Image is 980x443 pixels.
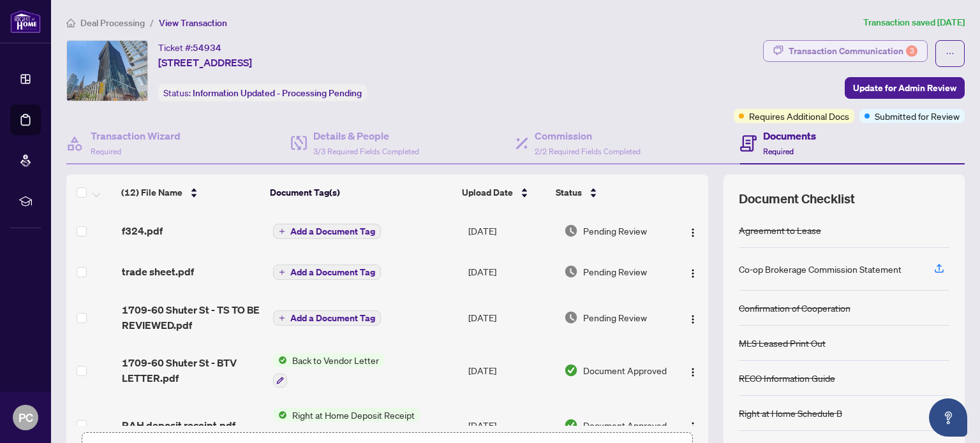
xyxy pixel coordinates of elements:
span: Status [556,185,582,200]
span: ellipsis [946,49,954,58]
img: Document Status [564,363,578,377]
button: Logo [683,261,703,282]
button: Add a Document Tag [273,310,381,326]
td: [DATE] [463,210,559,251]
span: Right at Home Deposit Receipt [287,408,420,422]
div: Confirmation of Cooperation [739,301,850,315]
span: 2/2 Required Fields Completed [535,147,641,156]
div: Transaction Communication [789,41,917,61]
span: Add a Document Tag [290,268,375,277]
span: Pending Review [583,224,647,238]
span: PC [19,409,33,426]
span: 1709-60 Shuter St - BTV LETTER.pdf [122,355,262,386]
span: Upload Date [462,185,513,200]
button: Add a Document Tag [273,264,381,280]
div: Co-op Brokerage Commission Statement [739,262,902,276]
img: Status Icon [273,408,287,422]
h4: Transaction Wizard [91,128,181,143]
span: plus [279,269,285,275]
button: Logo [683,221,703,241]
div: Agreement to Lease [739,223,821,237]
span: 54934 [193,42,221,54]
span: Submitted for Review [875,109,960,123]
button: Logo [683,360,703,381]
img: logo [10,10,41,33]
span: (12) File Name [121,185,182,200]
img: Status Icon [273,353,287,367]
button: Transaction Communication3 [763,40,928,62]
h4: Details & People [313,128,419,143]
div: RECO Information Guide [739,371,835,385]
span: View Transaction [159,17,227,29]
img: Logo [688,228,698,238]
div: Status: [158,84,367,101]
span: Deal Processing [80,17,145,29]
span: Add a Document Tag [290,227,375,236]
span: 3/3 Required Fields Completed [313,147,419,156]
button: Update for Admin Review [845,77,965,99]
button: Add a Document Tag [273,310,381,326]
span: Document Approved [583,363,667,377]
span: Document Checklist [739,190,855,208]
img: Logo [688,268,698,279]
span: Pending Review [583,310,647,324]
button: Status IconRight at Home Deposit Receipt [273,408,420,442]
span: Back to Vendor Letter [287,353,384,367]
span: Update for Admin Review [853,78,956,98]
button: Open asap [929,398,967,437]
img: Logo [688,314,698,324]
span: RAH deposit receipt.pdf [122,418,235,433]
span: home [66,18,75,27]
span: Requires Additional Docs [749,109,849,123]
div: Ticket #: [158,40,221,55]
th: Document Tag(s) [265,175,457,210]
img: Document Status [564,224,578,238]
button: Add a Document Tag [273,224,381,239]
span: 1709-60 Shuter St - TS TO BE REVIEWED.pdf [122,302,262,333]
button: Logo [683,307,703,328]
img: Logo [688,367,698,377]
h4: Documents [763,128,816,143]
div: MLS Leased Print Out [739,336,826,350]
th: Status [551,175,665,210]
img: Document Status [564,310,578,324]
span: [STREET_ADDRESS] [158,55,252,70]
td: [DATE] [463,251,559,292]
img: Logo [688,421,698,432]
span: Required [91,147,121,156]
img: Document Status [564,265,578,279]
span: Add a Document Tag [290,314,375,323]
span: Required [763,147,794,156]
button: Add a Document Tag [273,265,381,280]
button: Logo [683,415,703,435]
div: Right at Home Schedule B [739,406,842,420]
th: (12) File Name [116,175,265,210]
img: IMG-C12416729_1.jpg [67,41,147,101]
span: plus [279,228,285,235]
th: Upload Date [457,175,551,210]
img: Document Status [564,418,578,432]
span: trade sheet.pdf [122,264,194,279]
span: Pending Review [583,265,647,279]
li: / [150,15,154,30]
div: 3 [906,45,917,57]
span: Information Updated - Processing Pending [193,87,362,99]
article: Transaction saved [DATE] [863,15,965,30]
td: [DATE] [463,343,559,398]
button: Status IconBack to Vendor Letter [273,353,384,388]
span: Document Approved [583,418,667,432]
td: [DATE] [463,292,559,343]
button: Add a Document Tag [273,223,381,240]
span: plus [279,315,285,321]
span: f324.pdf [122,223,163,238]
h4: Commission [535,128,641,143]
